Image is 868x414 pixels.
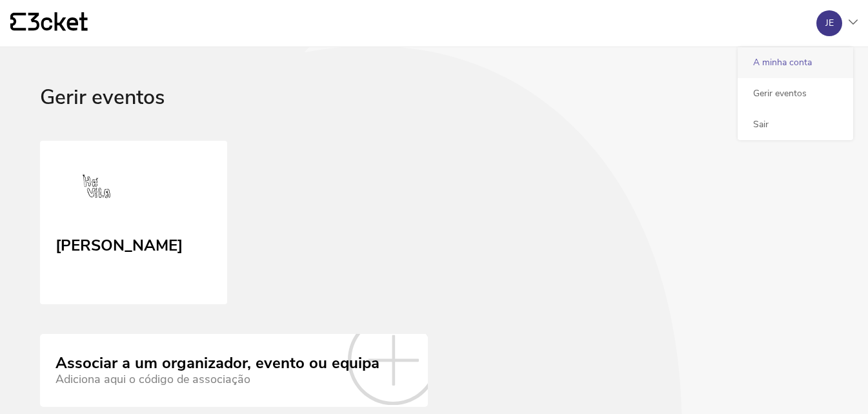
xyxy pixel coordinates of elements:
a: Sair [753,118,769,130]
div: Gerir eventos [40,86,828,141]
div: JE [825,18,834,28]
div: [PERSON_NAME] [56,232,183,255]
a: Associar a um organizador, evento ou equipa Adiciona aqui o código de associação [40,334,428,406]
a: Há Vila [PERSON_NAME] [40,141,227,305]
img: Há Vila [56,161,139,220]
a: {' '} [10,12,88,34]
a: Gerir eventos [738,78,853,109]
g: {' '} [10,13,26,31]
div: Associar a um organizador, evento ou equipa [56,355,379,373]
a: A minha conta [738,47,853,78]
div: Adiciona aqui o código de associação [56,373,379,386]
